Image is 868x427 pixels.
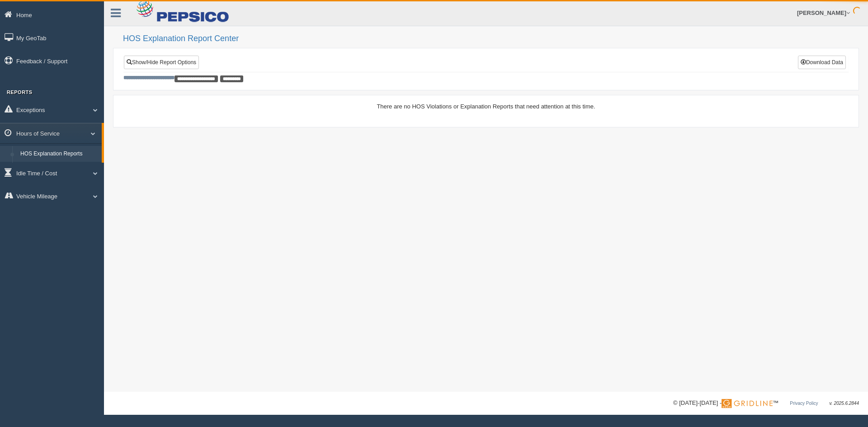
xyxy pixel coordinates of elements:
button: Download Data [798,56,846,69]
span: v. 2025.6.2844 [830,401,859,406]
a: Show/Hide Report Options [124,56,199,69]
h2: HOS Explanation Report Center [123,34,859,43]
a: Privacy Policy [790,401,818,406]
img: Gridline [722,399,773,408]
div: There are no HOS Violations or Explanation Reports that need attention at this time. [123,102,849,111]
div: © [DATE]-[DATE] - ™ [673,399,859,408]
a: HOS Violation Audit Reports [16,162,102,178]
a: HOS Explanation Reports [16,146,102,162]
